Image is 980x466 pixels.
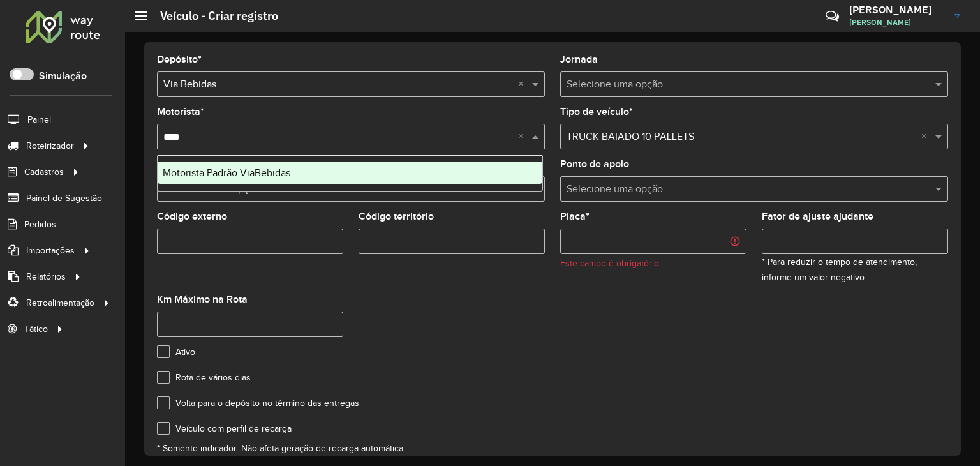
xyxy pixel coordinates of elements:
span: Retroalimentação [26,296,94,310]
label: Código território [359,209,434,224]
label: Depósito [157,52,202,67]
label: Código externo [157,209,227,224]
label: Veículo com perfil de recarga [157,422,292,435]
span: Painel [27,113,51,126]
ng-dropdown-panel: Options list [157,155,543,192]
span: Clear all [518,129,529,144]
span: Cadastros [24,165,64,179]
label: Simulação [39,68,87,84]
h3: [PERSON_NAME] [849,4,945,16]
span: Importações [26,244,75,257]
span: Clear all [518,77,529,92]
label: Tipo de veículo [560,104,633,119]
span: Pedidos [24,218,56,231]
span: Roteirizador [26,139,74,153]
span: [PERSON_NAME] [849,17,945,28]
label: Placa [560,209,590,224]
label: Rota de vários dias [157,371,251,384]
label: Ponto de apoio [560,156,629,172]
span: Clear all [921,129,932,144]
label: Ativo [157,345,195,359]
small: * Para reduzir o tempo de atendimento, informe um valor negativo [762,257,917,282]
label: Fator de ajuste ajudante [762,209,873,224]
label: Km Máximo na Rota [157,292,248,307]
h2: Veículo - Criar registro [147,9,278,23]
formly-validation-message: Este campo é obrigatório [560,259,659,268]
span: Relatórios [26,270,66,283]
small: * Somente indicador. Não afeta geração de recarga automática. [157,444,405,453]
span: Tático [24,322,48,336]
span: Motorista Padrão ViaBebidas [163,167,290,178]
label: Motorista [157,104,204,119]
a: Contato Rápido [819,3,846,30]
label: Volta para o depósito no término das entregas [157,396,359,410]
span: Painel de Sugestão [26,192,102,205]
label: Jornada [560,52,598,67]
